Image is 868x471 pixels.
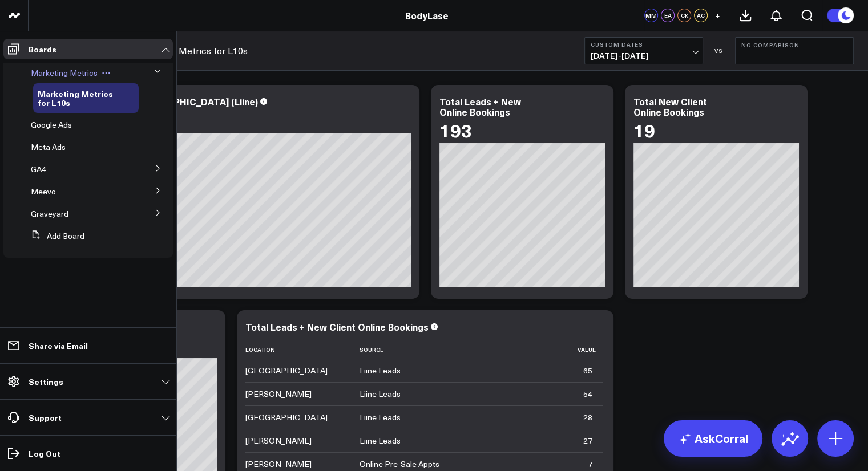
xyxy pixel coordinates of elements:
div: [PERSON_NAME] [245,388,312,400]
div: MM [644,9,658,22]
button: No Comparison [735,37,854,64]
div: [GEOGRAPHIC_DATA] [245,365,328,376]
div: 65 [583,365,592,376]
div: 27 [583,435,592,446]
th: Value [550,340,603,359]
a: Meta Ads [31,143,66,152]
div: 19 [633,120,655,140]
div: Total New Client Online Bookings [633,95,707,118]
div: Liine Leads [360,388,401,400]
div: 28 [583,412,592,423]
a: Marketing Metrics for L10s [134,44,248,57]
div: AC [694,9,708,22]
div: 7 [588,458,592,470]
div: Liine Leads [360,435,401,446]
div: Total Leads + New Online Bookings [439,95,521,118]
div: [GEOGRAPHIC_DATA] [245,412,328,423]
span: Marketing Metrics for L10s [38,88,113,108]
button: + [710,9,724,22]
b: No Comparison [741,42,847,48]
div: Liine Leads [360,365,401,376]
p: Settings [29,377,63,386]
p: Share via Email [29,341,88,350]
b: Custom Dates [591,41,697,48]
a: Marketing Metrics [31,68,98,78]
a: Log Out [3,443,173,464]
p: Boards [29,44,56,54]
a: Graveyard [31,209,68,218]
span: Meta Ads [31,141,66,152]
span: Marketing Metrics [31,67,98,78]
div: 193 [439,120,472,140]
a: BodyLase [405,9,449,22]
a: GA4 [31,165,46,174]
div: EA [661,9,675,22]
div: [PERSON_NAME] [245,435,312,446]
p: Support [29,413,62,422]
button: Custom Dates[DATE]-[DATE] [584,37,703,64]
div: Total Leads + New Client Online Bookings [245,320,429,333]
a: Marketing Metrics for L10s [38,89,125,107]
span: Graveyard [31,208,68,219]
span: Google Ads [31,119,72,130]
div: CK [677,9,691,22]
span: Meevo [31,186,56,197]
div: [PERSON_NAME] [245,458,312,470]
div: Liine Leads [360,412,401,423]
p: Log Out [29,449,60,458]
span: + [715,11,720,19]
div: 54 [583,388,592,400]
a: AskCorral [664,420,762,457]
span: GA4 [31,164,46,174]
div: Online Pre-Sale Appts [360,458,439,470]
th: Location [245,340,360,359]
a: Google Ads [31,120,72,129]
div: VS [709,47,729,54]
button: Add Board [26,226,84,246]
span: [DATE] - [DATE] [591,51,697,60]
th: Source [360,340,550,359]
a: Meevo [31,187,56,196]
